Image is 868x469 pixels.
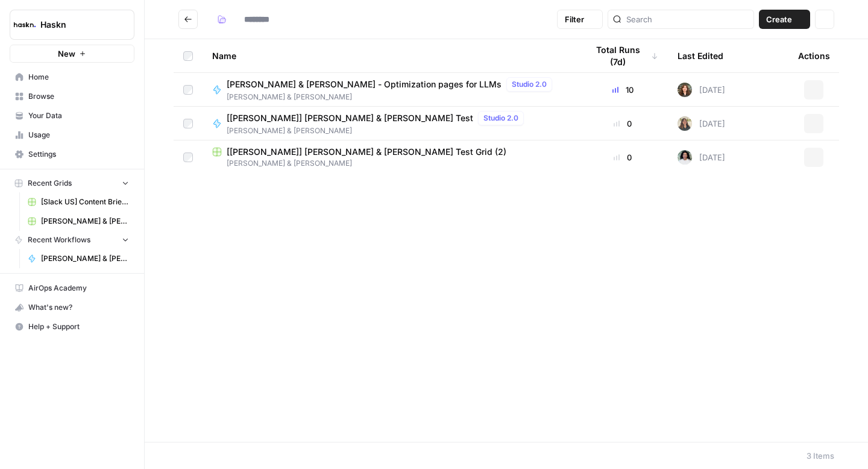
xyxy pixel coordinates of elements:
[212,111,568,136] a: [[PERSON_NAME]] [PERSON_NAME] & [PERSON_NAME] TestStudio 2.0[PERSON_NAME] & [PERSON_NAME]
[212,146,568,169] a: [[PERSON_NAME]] [PERSON_NAME] & [PERSON_NAME] Test Grid (2)[PERSON_NAME] & [PERSON_NAME]
[10,231,134,249] button: Recent Workflows
[227,92,557,102] span: [PERSON_NAME] & [PERSON_NAME]
[28,130,129,140] span: Usage
[10,279,134,298] a: AirOps Academy
[22,212,134,231] a: [PERSON_NAME] & [PERSON_NAME] - Optimization pages for LLMs Grid
[766,13,792,25] span: Create
[678,83,692,97] img: wbc4lf7e8no3nva14b2bd9f41fnh
[557,10,603,29] button: Filter
[22,192,134,212] a: [Slack US] Content Brief & Content Generation - Creation
[14,14,36,36] img: Haskn Logo
[22,249,134,268] a: [PERSON_NAME] & [PERSON_NAME] - Optimization pages for LLMs
[212,77,568,102] a: [PERSON_NAME] & [PERSON_NAME] - Optimization pages for LLMsStudio 2.0[PERSON_NAME] & [PERSON_NAME]
[28,321,129,332] span: Help + Support
[565,13,584,25] span: Filter
[10,317,134,336] button: Help + Support
[10,125,134,145] a: Usage
[10,174,134,192] button: Recent Grids
[10,68,134,87] a: Home
[227,146,506,158] span: [[PERSON_NAME]] [PERSON_NAME] & [PERSON_NAME] Test Grid (2)
[678,150,725,165] div: [DATE]
[41,253,129,264] span: [PERSON_NAME] & [PERSON_NAME] - Optimization pages for LLMs
[10,106,134,125] a: Your Data
[10,10,134,40] button: Workspace: Haskn
[483,113,518,124] span: Studio 2.0
[227,125,529,136] span: [PERSON_NAME] & [PERSON_NAME]
[678,39,723,72] div: Last Edited
[587,84,658,96] div: 10
[28,178,72,189] span: Recent Grids
[10,298,134,317] button: What's new?
[212,39,568,72] div: Name
[28,283,129,294] span: AirOps Academy
[587,39,658,72] div: Total Runs (7d)
[178,10,198,29] button: Go back
[10,45,134,63] button: New
[28,110,129,121] span: Your Data
[678,116,725,131] div: [DATE]
[678,116,692,131] img: cszqzxuy4o7yhiz2ltnnlq4qlm48
[10,298,134,316] div: What's new?
[626,13,749,25] input: Search
[28,91,129,102] span: Browse
[227,112,473,124] span: [[PERSON_NAME]] [PERSON_NAME] & [PERSON_NAME] Test
[798,39,830,72] div: Actions
[28,149,129,160] span: Settings
[587,151,658,163] div: 0
[58,48,75,60] span: New
[807,450,834,462] div: 3 Items
[28,234,90,245] span: Recent Workflows
[28,72,129,83] span: Home
[40,19,113,31] span: Haskn
[759,10,810,29] button: Create
[41,197,129,207] span: [Slack US] Content Brief & Content Generation - Creation
[678,150,692,165] img: k6b9bei115zh44f0zvvpndh04mle
[678,83,725,97] div: [DATE]
[10,145,134,164] a: Settings
[512,79,547,90] span: Studio 2.0
[10,87,134,106] a: Browse
[227,78,502,90] span: [PERSON_NAME] & [PERSON_NAME] - Optimization pages for LLMs
[587,118,658,130] div: 0
[212,158,568,169] span: [PERSON_NAME] & [PERSON_NAME]
[41,216,129,227] span: [PERSON_NAME] & [PERSON_NAME] - Optimization pages for LLMs Grid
